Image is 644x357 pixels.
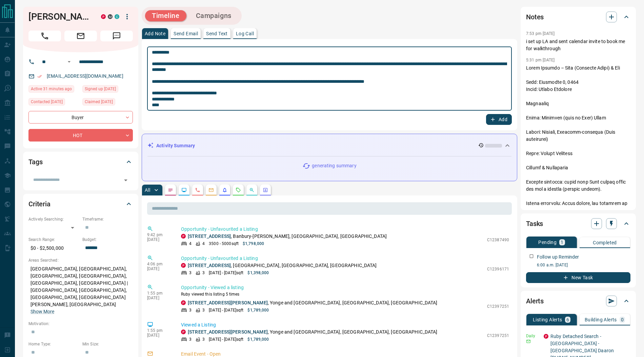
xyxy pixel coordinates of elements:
[145,188,150,192] p: All
[188,233,231,239] a: [STREET_ADDRESS]
[537,253,579,261] p: Follow up Reminder
[37,74,42,79] svg: Email Verified
[188,329,268,335] a: [STREET_ADDRESS][PERSON_NAME]
[181,255,509,262] p: Opportunity - Unfavourited a Listing
[65,58,73,66] button: Open
[28,111,133,124] div: Buyer
[487,333,509,339] p: C12397251
[31,86,72,92] span: Active 31 minutes ago
[82,98,133,108] div: Tue Sep 02 2025
[145,10,186,21] button: Timeline
[28,263,133,317] p: [GEOGRAPHIC_DATA], [GEOGRAPHIC_DATA], [GEOGRAPHIC_DATA], [GEOGRAPHIC_DATA], [GEOGRAPHIC_DATA], [G...
[28,341,79,347] p: Home Type:
[28,237,79,243] p: Search Range:
[263,187,268,193] svg: Agent Actions
[156,142,195,149] p: Activity Summary
[181,291,509,297] p: Ruby viewed this listing 5 times
[206,31,228,36] p: Send Text
[533,317,562,322] p: Listing Alerts
[147,328,171,333] p: 1:55 pm
[28,129,133,142] div: HOT
[526,38,630,52] p: i set up LA and sent calendar invite to book me for walkthrough
[621,317,624,322] p: 0
[526,31,555,36] p: 7:53 pm [DATE]
[247,270,269,276] p: $1,398,000
[209,336,243,342] p: [DATE] - [DATE] sqft
[188,299,438,306] p: , Yonge and [GEOGRAPHIC_DATA], [GEOGRAPHIC_DATA], [GEOGRAPHIC_DATA]
[526,339,531,344] svg: Email
[189,307,192,313] p: 3
[115,14,119,19] div: condos.ca
[28,11,91,22] h1: [PERSON_NAME]
[236,31,254,36] p: Log Call
[181,300,186,305] div: property.ca
[247,307,269,313] p: $1,789,000
[526,293,630,309] div: Alerts
[487,266,509,272] p: C12396171
[108,14,113,19] div: mrloft.ca
[312,162,356,169] p: generating summary
[147,237,171,242] p: [DATE]
[101,14,106,19] div: property.ca
[64,31,97,41] span: Email
[537,262,630,268] p: 6:00 a.m. [DATE]
[189,241,192,247] p: 4
[188,328,438,336] p: , Yonge and [GEOGRAPHIC_DATA], [GEOGRAPHIC_DATA], [GEOGRAPHIC_DATA]
[28,321,133,327] p: Motivation:
[236,187,241,193] svg: Requests
[181,234,186,239] div: property.ca
[147,232,171,237] p: 9:42 pm
[247,336,269,342] p: $1,789,000
[243,241,264,247] p: $1,798,000
[526,333,540,339] p: Daily
[526,12,544,22] h2: Notes
[28,154,133,170] div: Tags
[202,336,205,342] p: 3
[189,10,238,21] button: Campaigns
[181,187,187,193] svg: Lead Browsing Activity
[181,284,509,291] p: Opportunity - Viewed a listing
[85,98,113,105] span: Claimed [DATE]
[526,9,630,25] div: Notes
[195,187,200,193] svg: Calls
[538,240,557,245] p: Pending
[188,300,268,305] a: [STREET_ADDRESS][PERSON_NAME]
[208,187,214,193] svg: Emails
[526,272,630,283] button: New Task
[202,307,205,313] p: 3
[188,233,387,240] p: , Banbury-[PERSON_NAME], [GEOGRAPHIC_DATA], [GEOGRAPHIC_DATA]
[47,73,123,79] a: [EMAIL_ADDRESS][DOMAIN_NAME]
[82,341,133,347] p: Min Size:
[121,175,130,185] button: Open
[181,226,509,233] p: Opportunity - Unfavourited a Listing
[147,333,171,338] p: [DATE]
[181,321,509,328] p: Viewed a Listing
[82,85,133,95] div: Wed Dec 27 2017
[31,98,63,105] span: Contacted [DATE]
[209,270,243,276] p: [DATE] - [DATE] sqft
[209,241,239,247] p: 3500 - 5000 sqft
[222,187,227,193] svg: Listing Alerts
[168,187,173,193] svg: Notes
[28,243,79,254] p: $0 - $2,500,000
[28,85,79,95] div: Mon Sep 15 2025
[174,31,198,36] p: Send Email
[28,31,61,41] span: Call
[202,241,205,247] p: 4
[188,262,377,269] p: , [GEOGRAPHIC_DATA], [GEOGRAPHIC_DATA], [GEOGRAPHIC_DATA]
[526,218,543,229] h2: Tasks
[202,270,205,276] p: 3
[189,270,192,276] p: 3
[82,216,133,222] p: Timeframe:
[486,114,512,125] button: Add
[209,307,243,313] p: [DATE] - [DATE] sqft
[28,216,79,222] p: Actively Searching:
[181,330,186,334] div: property.ca
[28,98,79,108] div: Thu Sep 04 2025
[249,187,255,193] svg: Opportunities
[544,334,548,339] div: property.ca
[561,240,563,245] p: 1
[82,237,133,243] p: Budget:
[526,296,544,306] h2: Alerts
[100,31,133,41] span: Message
